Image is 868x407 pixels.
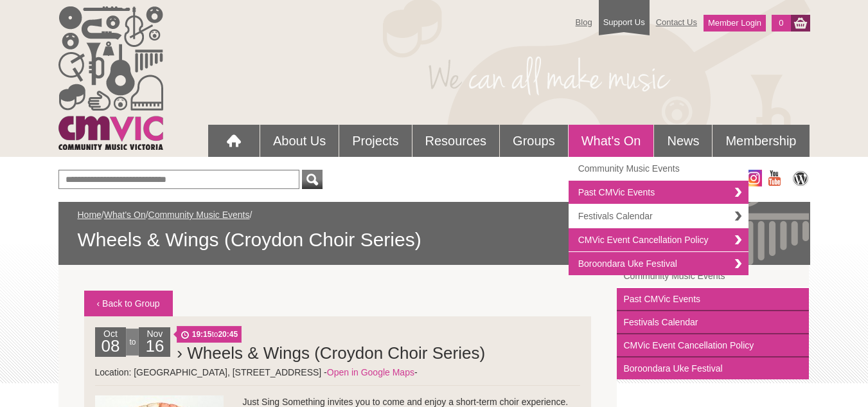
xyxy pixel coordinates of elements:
a: Past CMVic Events [569,181,748,204]
strong: 20:45 [218,330,238,339]
div: Oct [95,327,127,357]
div: to [126,329,139,356]
div: / / / [78,208,791,252]
img: CMVic Blog [791,170,810,186]
img: cmvic_logo.png [58,6,163,150]
h2: 16 [142,340,167,357]
img: icon-instagram.png [745,170,762,186]
span: Wheels & Wings (Croydon Choir Series) [78,228,791,252]
a: Member Login [704,15,766,32]
a: 0 [772,15,790,32]
h2: 08 [98,340,123,357]
a: Home [78,210,102,220]
a: Festivals Calendar [569,204,748,228]
a: CMVic Event Cancellation Policy [569,228,748,252]
a: Boroondara Uke Festival [569,252,748,275]
a: Community Music Events [148,210,250,220]
a: Community Music Events [617,265,809,288]
a: ‹ Back to Group [84,291,173,316]
a: What's On [569,125,654,157]
a: About Us [260,125,339,157]
a: Past CMVic Events [617,288,809,311]
div: Nov [139,327,170,357]
a: Resources [412,125,500,157]
a: Groups [500,125,568,157]
a: News [654,125,712,157]
a: Projects [339,125,411,157]
a: Membership [713,125,809,157]
strong: 19:15 [192,330,212,339]
a: Festivals Calendar [617,311,809,334]
a: Contact Us [650,11,704,33]
a: CMVic Event Cancellation Policy [617,334,809,357]
a: Community Music Events [569,157,748,181]
a: What's On [104,210,146,220]
span: to [177,326,242,343]
a: Blog [569,11,599,33]
h2: › Wheels & Wings (Croydon Choir Series) [177,340,580,366]
a: Open in Google Maps [327,367,414,377]
a: Boroondara Uke Festival [617,357,809,379]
